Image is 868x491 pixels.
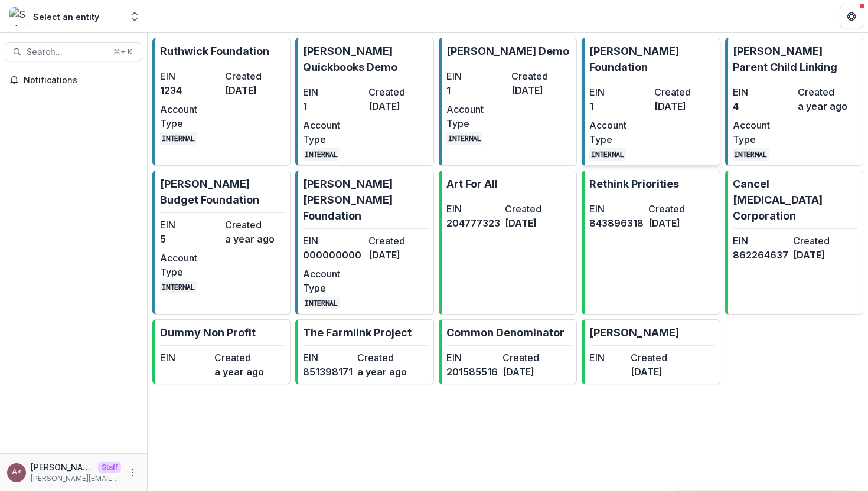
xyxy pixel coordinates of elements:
dt: Created [225,218,285,232]
dd: a year ago [357,365,407,379]
p: [PERSON_NAME][EMAIL_ADDRESS][DOMAIN_NAME] [31,473,121,484]
dt: Created [511,69,572,83]
dd: [DATE] [648,216,703,230]
button: Get Help [840,5,863,28]
p: [PERSON_NAME] Budget Foundation [160,176,285,208]
dt: EIN [303,85,363,99]
button: Open entity switcher [126,5,143,28]
dt: Account Type [303,267,363,295]
dt: Account Type [303,118,363,146]
img: Select an entity [9,7,28,26]
a: [PERSON_NAME] Quickbooks DemoEIN1Created[DATE]Account TypeINTERNAL [295,38,433,166]
dd: [DATE] [368,248,429,262]
dt: EIN [303,234,363,248]
code: INTERNAL [733,148,769,161]
dd: [DATE] [225,83,285,97]
p: Dummy Non Profit [160,325,256,341]
dd: 843896318 [589,216,644,230]
dt: Created [368,85,429,99]
dt: Created [631,351,667,365]
a: [PERSON_NAME]EINCreated[DATE] [582,319,720,384]
dt: EIN [160,69,220,83]
dd: 204777323 [446,216,500,230]
dd: [DATE] [502,365,554,379]
a: Dummy Non ProfitEINCreateda year ago [152,319,291,384]
dd: a year ago [798,99,858,113]
code: INTERNAL [303,297,340,309]
button: More [126,466,140,480]
dt: EIN [733,85,793,99]
code: INTERNAL [160,132,197,145]
p: [PERSON_NAME] Parent Child Linking [733,43,858,75]
code: INTERNAL [446,132,483,145]
dd: a year ago [214,365,264,379]
a: Ruthwick FoundationEIN1234Created[DATE]Account TypeINTERNAL [152,38,291,166]
dt: EIN [446,69,507,83]
dt: Created [654,85,714,99]
dd: [DATE] [505,216,559,230]
dd: 1234 [160,83,220,97]
dt: EIN [160,351,210,365]
p: Staff [98,462,121,473]
dt: Created [357,351,407,365]
dt: EIN [589,351,626,365]
dt: Account Type [160,251,220,279]
dt: EIN [733,234,788,248]
dt: EIN [160,218,220,232]
dt: Created [648,202,703,216]
dt: Created [225,69,285,83]
dd: 4 [733,99,793,113]
dt: EIN [303,351,353,365]
dt: EIN [589,85,650,99]
a: [PERSON_NAME] FoundationEIN1Created[DATE]Account TypeINTERNAL [582,38,720,166]
dd: [DATE] [631,365,667,379]
dt: EIN [446,351,498,365]
p: [PERSON_NAME] Quickbooks Demo [303,43,428,75]
dt: Created [214,351,264,365]
p: [PERSON_NAME] <[PERSON_NAME][EMAIL_ADDRESS][DOMAIN_NAME]> [31,461,93,473]
dd: 862264637 [733,248,788,262]
a: Common DenominatorEIN201585516Created[DATE] [439,319,577,384]
a: [PERSON_NAME] Budget FoundationEIN5Createda year agoAccount TypeINTERNAL [152,171,291,315]
a: [PERSON_NAME] Parent Child LinkingEIN4Createda year agoAccount TypeINTERNAL [725,38,863,166]
p: [PERSON_NAME] Foundation [589,43,714,75]
dd: 1 [589,99,650,113]
dt: Created [798,85,858,99]
dd: [DATE] [654,99,714,113]
span: Notifications [24,76,138,86]
p: [PERSON_NAME] [PERSON_NAME] Foundation [303,176,428,224]
dd: 851398171 [303,365,353,379]
dt: EIN [589,202,644,216]
a: [PERSON_NAME] DemoEIN1Created[DATE]Account TypeINTERNAL [439,38,577,166]
dd: 5 [160,232,220,246]
dd: 1 [303,99,363,113]
dd: 1 [446,83,507,97]
p: Ruthwick Foundation [160,43,269,59]
code: INTERNAL [160,281,197,293]
p: Rethink Priorities [589,176,679,192]
a: The Farmlink ProjectEIN851398171Createda year ago [295,319,433,384]
dt: Created [368,234,429,248]
p: The Farmlink Project [303,325,412,341]
dd: [DATE] [511,83,572,97]
dt: Account Type [160,102,220,130]
div: Select an entity [33,11,99,23]
dt: Account Type [589,118,650,146]
dd: a year ago [225,232,285,246]
a: [PERSON_NAME] [PERSON_NAME] FoundationEIN000000000Created[DATE]Account TypeINTERNAL [295,171,433,315]
a: Rethink PrioritiesEIN843896318Created[DATE] [582,171,720,315]
code: INTERNAL [303,148,340,161]
p: Cancel [MEDICAL_DATA] Corporation [733,176,858,224]
dd: [DATE] [793,248,849,262]
p: Art For All [446,176,498,192]
button: Search... [5,42,142,61]
p: Common Denominator [446,325,564,341]
code: INTERNAL [589,148,626,161]
dd: 201585516 [446,365,498,379]
div: ⌘ + K [111,45,135,58]
a: Cancel [MEDICAL_DATA] CorporationEIN862264637Created[DATE] [725,171,863,315]
dt: Created [502,351,554,365]
dt: Account Type [446,102,507,130]
dt: Created [793,234,849,248]
div: Andrew Clegg <andrew@trytemelio.com> [12,469,22,476]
